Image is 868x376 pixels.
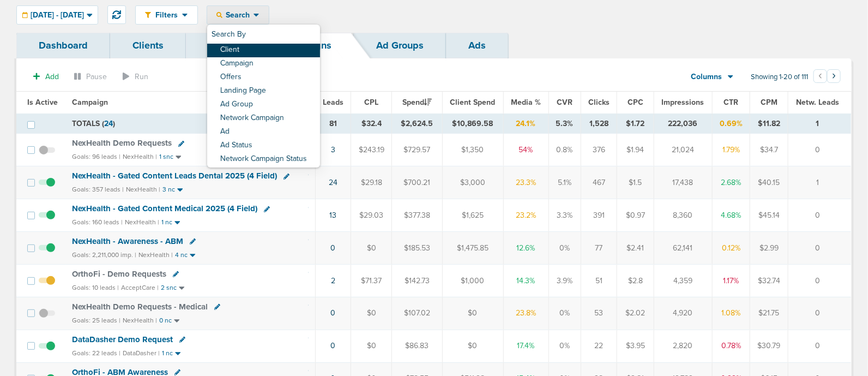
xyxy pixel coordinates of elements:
[750,134,788,166] td: $34.7
[750,264,788,297] td: $32.74
[654,232,712,265] td: 62,141
[511,98,541,107] span: Media %
[159,153,173,161] small: 1 snc
[72,204,257,213] span: NexHealth - Gated Content Medical 2025 (4 Field)
[654,114,712,134] td: 222,036
[761,98,777,107] span: CPM
[402,98,432,107] span: Spend
[72,284,119,292] small: Goals: 10 leads |
[207,98,320,112] a: Ad Group
[45,72,59,81] span: Add
[392,264,442,297] td: $142.73
[161,284,177,292] small: 2 snc
[162,349,173,357] small: 1 nc
[72,138,172,148] span: NexHealth Demo Requests
[258,33,354,58] a: Campaigns
[617,166,654,199] td: $1.5
[351,166,392,199] td: $29.18
[72,153,120,161] small: Goals: 96 leads |
[392,199,442,232] td: $377.38
[442,166,503,199] td: $3,000
[351,134,392,166] td: $243.19
[72,349,120,357] small: Goals: 22 leads |
[392,297,442,330] td: $107.02
[126,186,160,193] small: NexHealth |
[392,166,442,199] td: $700.21
[442,114,503,134] td: $10,869.58
[654,330,712,362] td: 2,820
[104,119,113,128] span: 24
[503,166,548,199] td: 23.3%
[503,264,548,297] td: 14.3%
[788,199,851,232] td: 0
[548,297,581,330] td: 0%
[27,98,58,107] span: Is Active
[331,341,336,350] a: 0
[207,139,320,153] a: Ad Status
[557,98,572,107] span: CVR
[503,199,548,232] td: 23.2%
[788,134,851,166] td: 0
[207,85,320,98] a: Landing Page
[351,330,392,362] td: $0
[27,69,65,85] button: Add
[712,166,750,199] td: 2.68%
[331,276,335,285] a: 2
[712,330,750,362] td: 0.78%
[446,33,508,58] a: Ads
[788,114,851,134] td: 1
[162,186,175,194] small: 3 nc
[222,10,254,20] span: Search
[351,199,392,232] td: $29.03
[442,199,503,232] td: $1,625
[788,166,851,199] td: 1
[207,112,320,126] a: Network Campaign
[750,166,788,199] td: $40.15
[450,98,496,107] span: Client Spend
[750,199,788,232] td: $45.14
[442,232,503,265] td: $1,475.85
[110,33,186,58] a: Clients
[123,317,157,324] small: NexHealth |
[123,349,160,357] small: DataDasher |
[654,264,712,297] td: 4,359
[351,264,392,297] td: $71.37
[16,33,110,58] a: Dashboard
[72,218,123,226] small: Goals: 160 leads |
[503,330,548,362] td: 17.4%
[581,297,617,330] td: 53
[31,11,84,19] span: [DATE] - [DATE]
[581,264,617,297] td: 51
[617,297,654,330] td: $2.02
[581,134,617,166] td: 376
[72,269,166,279] span: OrthoFi - Demo Requests
[548,114,581,134] td: 5.3%
[588,98,610,107] span: Clicks
[788,232,851,265] td: 0
[617,134,654,166] td: $1.94
[581,330,617,362] td: 22
[548,232,581,265] td: 0%
[751,73,808,82] span: Showing 1-20 of 111
[712,199,750,232] td: 4.68%
[159,317,172,325] small: 0 nc
[503,232,548,265] td: 12.6%
[331,145,335,154] a: 3
[354,33,446,58] a: Ad Groups
[442,134,503,166] td: $1,350
[654,199,712,232] td: 8,360
[548,166,581,199] td: 5.1%
[617,199,654,232] td: $0.97
[581,199,617,232] td: 391
[186,33,258,58] a: Offers
[628,98,643,107] span: CPC
[72,317,120,325] small: Goals: 25 leads |
[712,232,750,265] td: 0.12%
[581,166,617,199] td: 467
[712,134,750,166] td: 1.79%
[712,264,750,297] td: 1.17%
[788,264,851,297] td: 0
[724,98,739,107] span: CTR
[712,297,750,330] td: 1.08%
[617,232,654,265] td: $2.41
